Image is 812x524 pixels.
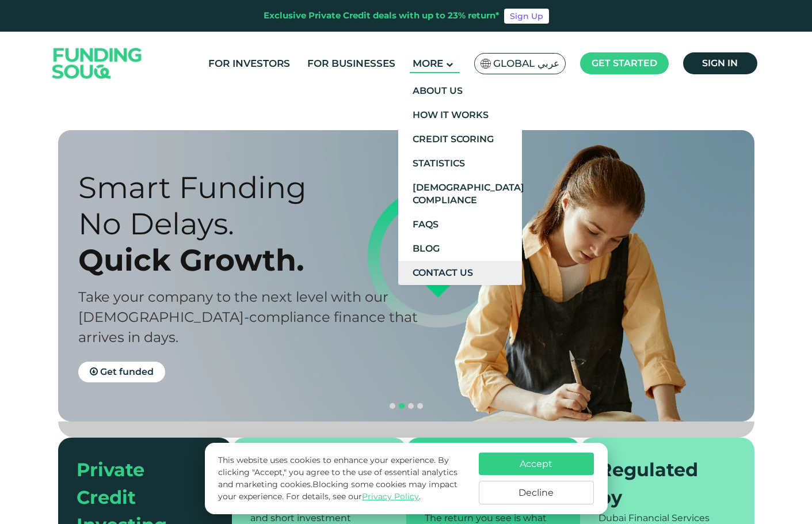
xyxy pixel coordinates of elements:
[481,59,491,69] img: SA Flag
[78,169,426,206] div: Smart Funding
[415,401,425,411] button: navigation
[398,103,522,127] a: How It Works
[362,491,419,502] a: Privacy Policy
[286,491,421,502] span: For details, see our .
[413,58,443,69] span: More
[304,54,398,73] a: For Businesses
[683,52,757,74] a: Sign in
[78,307,426,347] div: [DEMOGRAPHIC_DATA]-compliance finance that arrives in days.
[388,401,397,411] button: navigation
[397,401,406,411] button: navigation
[398,261,522,285] a: Contact Us
[398,212,522,237] a: FAQs
[264,9,500,22] div: Exclusive Private Credit deals with up to 23% return*
[702,58,738,69] span: Sign in
[398,176,522,212] a: [DEMOGRAPHIC_DATA] Compliance
[592,58,657,69] span: Get started
[78,242,426,278] div: Quick Growth.
[493,57,559,70] span: Global عربي
[78,287,426,307] div: Take your company to the next level with our
[479,453,594,475] button: Accept
[100,366,154,377] span: Get funded
[504,9,549,24] a: Sign Up
[398,127,522,151] a: Credit Scoring
[78,206,426,242] div: No Delays.
[205,54,293,73] a: For Investors
[41,35,154,93] img: Logo
[398,79,522,103] a: About Us
[406,401,415,411] button: navigation
[218,454,467,503] p: This website uses cookies to enhance your experience. By clicking "Accept," you agree to the use ...
[398,151,522,176] a: Statistics
[598,456,722,511] div: Regulated by
[479,481,594,504] button: Decline
[398,237,522,261] a: Blog
[218,479,458,502] span: Blocking some cookies may impact your experience.
[78,362,165,382] a: Get funded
